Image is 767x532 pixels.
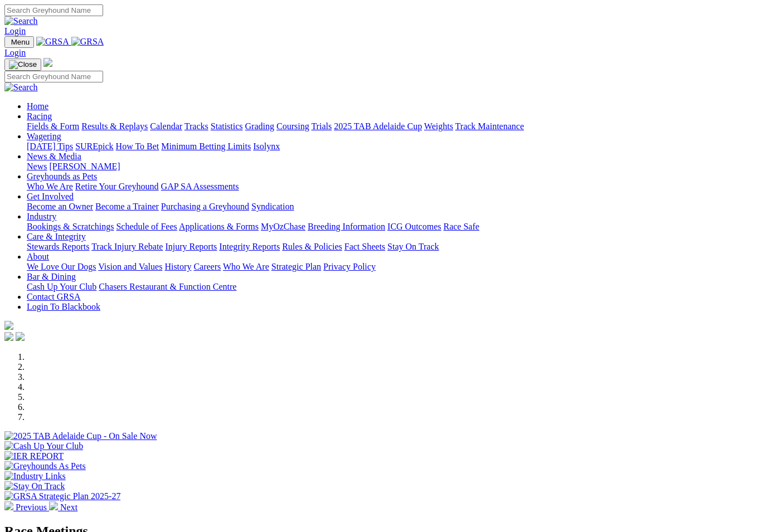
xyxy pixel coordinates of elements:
[27,232,86,241] a: Care & Integrity
[27,282,96,291] a: Cash Up Your Club
[9,60,37,69] img: Close
[75,182,159,191] a: Retire Your Greyhound
[161,202,249,211] a: Purchasing a Greyhound
[4,71,103,82] input: Search
[71,37,104,47] img: GRSA
[424,121,453,131] a: Weights
[344,242,385,251] a: Fact Sheets
[443,222,479,231] a: Race Safe
[27,162,47,171] a: News
[4,491,120,501] img: GRSA Strategic Plan 2025-27
[165,242,217,251] a: Injury Reports
[116,141,159,151] a: How To Bet
[27,292,80,301] a: Contact GRSA
[193,262,221,271] a: Careers
[276,121,309,131] a: Coursing
[455,121,524,131] a: Track Maintenance
[334,121,422,131] a: 2025 TAB Adelaide Cup
[211,121,243,131] a: Statistics
[11,38,30,46] span: Menu
[282,242,342,251] a: Rules & Policies
[27,222,763,232] div: Industry
[49,162,120,171] a: [PERSON_NAME]
[4,501,13,510] img: chevron-left-pager-white.svg
[27,121,79,131] a: Fields & Form
[27,152,81,161] a: News & Media
[60,502,77,512] span: Next
[27,111,52,121] a: Racing
[4,481,65,491] img: Stay On Track
[27,121,763,131] div: Racing
[27,141,73,151] a: [DATE] Tips
[150,121,182,131] a: Calendar
[223,262,269,271] a: Who We Are
[75,141,113,151] a: SUREpick
[4,36,34,48] button: Toggle navigation
[27,242,89,251] a: Stewards Reports
[387,242,439,251] a: Stay On Track
[219,242,280,251] a: Integrity Reports
[27,182,73,191] a: Who We Are
[27,252,49,261] a: About
[27,202,763,212] div: Get Involved
[323,262,376,271] a: Privacy Policy
[4,431,157,441] img: 2025 TAB Adelaide Cup - On Sale Now
[4,58,41,71] button: Toggle navigation
[27,242,763,252] div: Care & Integrity
[4,332,13,341] img: facebook.svg
[261,222,305,231] a: MyOzChase
[27,141,763,152] div: Wagering
[27,212,56,221] a: Industry
[4,82,38,92] img: Search
[164,262,191,271] a: History
[179,222,259,231] a: Applications & Forms
[27,222,114,231] a: Bookings & Scratchings
[27,262,763,272] div: About
[91,242,163,251] a: Track Injury Rebate
[185,121,208,131] a: Tracks
[81,121,148,131] a: Results & Replays
[27,172,97,181] a: Greyhounds as Pets
[27,202,93,211] a: Become an Owner
[387,222,441,231] a: ICG Outcomes
[116,222,177,231] a: Schedule of Fees
[311,121,332,131] a: Trials
[27,192,74,201] a: Get Involved
[27,282,763,292] div: Bar & Dining
[4,321,13,330] img: logo-grsa-white.png
[98,262,162,271] a: Vision and Values
[49,502,77,512] a: Next
[27,131,61,141] a: Wagering
[4,461,86,471] img: Greyhounds As Pets
[4,16,38,26] img: Search
[27,162,763,172] div: News & Media
[4,471,66,481] img: Industry Links
[251,202,294,211] a: Syndication
[49,501,58,510] img: chevron-right-pager-white.svg
[271,262,321,271] a: Strategic Plan
[4,451,64,461] img: IER REPORT
[99,282,236,291] a: Chasers Restaurant & Function Centre
[27,101,48,111] a: Home
[27,262,96,271] a: We Love Our Dogs
[27,302,100,311] a: Login To Blackbook
[4,441,83,451] img: Cash Up Your Club
[4,4,103,16] input: Search
[95,202,159,211] a: Become a Trainer
[245,121,274,131] a: Grading
[253,141,280,151] a: Isolynx
[161,182,239,191] a: GAP SA Assessments
[4,502,49,512] a: Previous
[27,182,763,192] div: Greyhounds as Pets
[16,332,25,341] img: twitter.svg
[43,58,52,67] img: logo-grsa-white.png
[161,141,251,151] a: Minimum Betting Limits
[27,272,76,281] a: Bar & Dining
[36,37,69,47] img: GRSA
[4,26,26,36] a: Login
[308,222,385,231] a: Breeding Information
[16,502,47,512] span: Previous
[4,48,26,57] a: Login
